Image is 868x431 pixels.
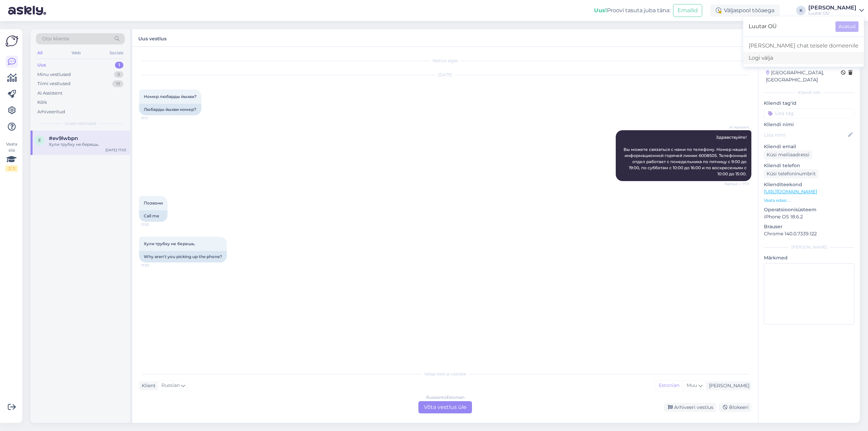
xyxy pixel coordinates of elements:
[764,213,854,220] p: iPhone OS 18.6.2
[49,141,126,148] div: Хули трубку не берешь.
[42,35,69,42] span: Otsi kliente
[70,48,82,57] div: Web
[37,109,65,115] div: Arhiveeritud
[141,263,166,268] span: 17:53
[764,254,854,261] p: Märkmed
[139,382,156,389] div: Klient
[594,6,670,15] div: Proovi tasuta juba täna:
[835,21,859,32] button: Avatud
[673,4,702,17] button: Emailid
[426,394,465,400] div: Russian to Estonian
[743,40,864,52] a: [PERSON_NAME] chat teisele domeenile
[65,120,96,126] span: Uued vestlused
[144,200,163,205] span: Позвони
[664,403,716,412] div: Arhiveeri vestlus
[139,251,227,262] div: Why aren't you picking up the phone?
[108,48,125,57] div: Socials
[49,135,78,141] span: #ev9lwbpn
[808,5,856,11] div: [PERSON_NAME]
[808,11,856,16] div: Luutar OÜ
[37,90,62,97] div: AI Assistent
[37,71,71,78] div: Minu vestlused
[139,58,751,64] div: Vestlus algas
[37,80,71,87] div: Tiimi vestlused
[764,244,854,250] div: [PERSON_NAME]
[796,6,806,15] div: K
[764,169,818,178] div: Küsi telefoninumbrit
[115,62,123,68] div: 1
[706,382,749,389] div: [PERSON_NAME]
[764,108,854,118] input: Lisa tag
[594,7,607,14] b: Uus!
[141,222,166,227] span: 17:53
[764,223,854,230] p: Brauser
[764,189,817,195] a: [URL][DOMAIN_NAME]
[743,52,864,64] div: Logi välja
[144,241,195,246] span: Хули трубку не берешь.
[764,131,847,139] input: Lisa nimi
[724,125,749,130] span: AI Assistent
[687,382,697,388] span: Muu
[114,71,123,78] div: 8
[5,35,18,47] img: Askly Logo
[418,401,472,413] div: Võta vestlus üle
[764,230,854,237] p: Chrome 140.0.7339.122
[139,104,201,115] div: Любарды йыхви номер?
[5,141,18,172] div: Vaata siia
[161,382,180,389] span: Russian
[144,94,197,99] span: Номер любарды йыхви?
[655,380,683,391] div: Estonian
[764,197,854,203] p: Vaata edasi ...
[764,90,854,96] div: Kliendi info
[141,116,166,121] span: 17:11
[710,4,780,17] div: Väljaspool tööaega
[138,33,166,42] label: Uus vestlus
[139,210,167,222] div: Call me
[764,206,854,213] p: Operatsioonisüsteem
[766,69,841,83] div: [GEOGRAPHIC_DATA], [GEOGRAPHIC_DATA]
[36,48,44,57] div: All
[764,143,854,150] p: Kliendi email
[105,148,126,153] div: [DATE] 17:53
[808,5,864,16] a: [PERSON_NAME]Luutar OÜ
[624,135,748,176] span: Здравствуйте! Вы можете связаться с нами по телефону. Номер нашей информационной горячей линии: 6...
[749,21,830,32] span: Luutar OÜ
[764,121,854,128] p: Kliendi nimi
[112,80,123,87] div: 18
[764,181,854,188] p: Klienditeekond
[764,162,854,169] p: Kliendi telefon
[764,150,812,159] div: Küsi meiliaadressi
[38,138,41,143] span: e
[37,99,47,106] div: Kõik
[139,371,751,377] div: Valige keel ja vastake
[5,165,18,172] div: 2 / 3
[719,403,751,412] div: Blokeeri
[37,62,46,68] div: Uus
[724,181,749,187] span: Nähtud ✓ 17:11
[764,100,854,107] p: Kliendi tag'id
[139,72,751,78] div: [DATE]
